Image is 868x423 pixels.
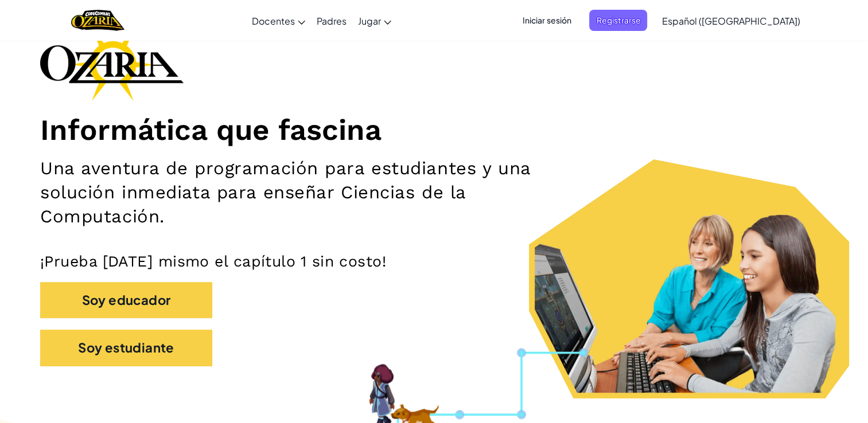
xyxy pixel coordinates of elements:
[311,5,352,36] a: Padres
[71,9,124,32] img: Home
[40,112,828,148] h1: Informática que fascina
[352,5,397,36] a: Jugar
[40,252,828,271] p: ¡Prueba [DATE] mismo el capítulo 1 sin costo!
[358,15,381,27] span: Jugar
[661,15,800,27] span: Español ([GEOGRAPHIC_DATA])
[246,5,311,36] a: Docentes
[589,10,647,31] button: Registrarse
[40,156,568,229] h2: Una aventura de programación para estudiantes y una solución inmediata para enseñar Ciencias de l...
[40,330,212,366] button: Soy estudiante
[516,10,578,31] button: Iniciar sesión
[656,5,805,36] a: Español ([GEOGRAPHIC_DATA])
[40,282,212,318] button: Soy educador
[252,15,295,27] span: Docentes
[40,28,184,101] img: Ozaria branding logo
[71,9,124,32] a: Ozaria by CodeCombat logo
